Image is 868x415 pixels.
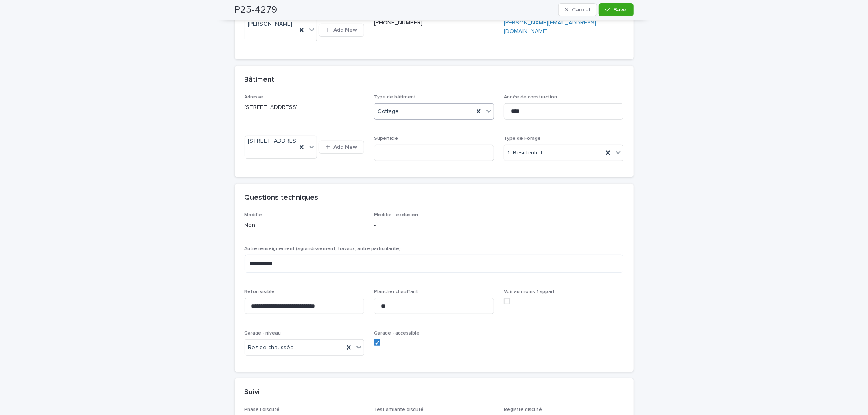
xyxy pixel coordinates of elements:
span: [PERSON_NAME] [248,20,293,28]
span: 1- Residentiel [507,149,542,157]
p: [PHONE_NUMBER] [374,19,494,27]
span: Cancel [572,7,590,13]
span: Cottage [378,107,399,116]
button: Cancel [558,3,597,16]
span: Rez-de-chaussée [248,343,294,352]
span: Plancher chauffant [374,289,418,294]
span: Beton visible [245,289,275,294]
h2: Suivi [245,388,260,397]
span: Type de bâtiment [374,95,416,100]
span: Adresse [245,95,264,100]
h2: Bâtiment [245,76,275,85]
h2: Questions techniques [245,193,319,202]
span: Garage - accessible [374,331,420,336]
span: Save [614,7,627,13]
span: Garage - niveau [245,331,281,336]
span: Registre discuté [504,407,542,412]
span: Add New [333,27,357,33]
span: Modifie - exclusion [374,213,418,217]
h2: P25-4279 [235,4,278,16]
button: Add New [319,24,364,37]
span: Année de construction [504,95,557,100]
p: - [374,221,494,230]
span: Autre renseignement (agrandissement, travaux, autre particularité) [245,246,401,251]
span: Modifie [245,213,262,217]
a: [PERSON_NAME][EMAIL_ADDRESS][DOMAIN_NAME] [504,20,596,34]
span: Voir au moins 1 appart [504,289,555,294]
span: Test amiante discuté [374,407,424,412]
span: Superficie [374,136,398,141]
p: Non [245,221,365,230]
span: Type de Forage [504,136,541,141]
p: [STREET_ADDRESS] [245,103,365,112]
button: Add New [319,141,364,154]
span: [STREET_ADDRESS] [248,137,302,146]
span: Add New [333,144,357,150]
span: Phase I discuté [245,407,280,412]
button: Save [599,3,633,16]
